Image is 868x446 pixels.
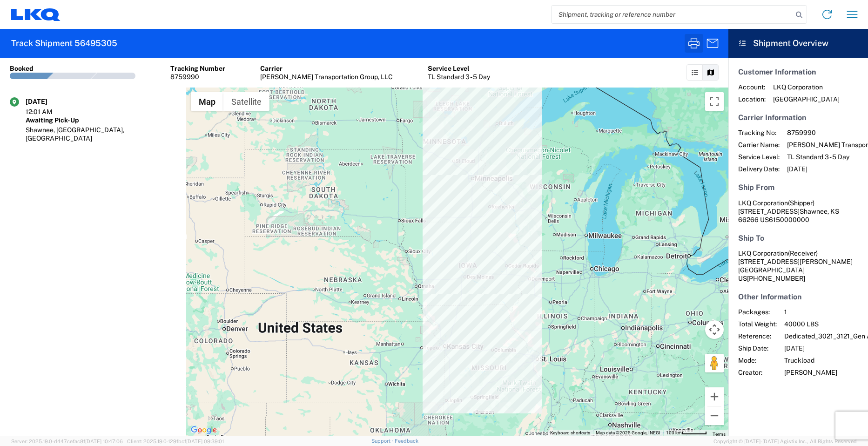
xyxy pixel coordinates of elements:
div: TL Standard 3 - 5 Day [428,73,490,81]
span: [DATE] 09:39:01 [186,439,224,444]
h5: Other Information [738,292,858,301]
header: Shipment Overview [728,29,868,58]
button: Map Scale: 100 km per 50 pixels [663,430,710,436]
a: Support [371,438,395,444]
span: LKQ Corporation [738,199,788,207]
span: LKQ Corporation [773,83,840,91]
button: Keyboard shortcuts [550,430,590,436]
span: Reference: [738,332,777,340]
button: Zoom out [705,406,724,425]
div: Service Level [428,64,490,73]
h5: Ship To [738,234,858,243]
address: Shawnee, KS 66266 US [738,199,858,224]
span: Total Weight: [738,320,777,328]
span: [STREET_ADDRESS] [738,208,800,215]
a: Feedback [395,438,418,444]
div: Booked [10,64,34,73]
span: Map data ©2025 Google, INEGI [596,430,660,435]
span: Ship Date: [738,344,777,352]
button: Toggle fullscreen view [705,92,724,111]
button: Show satellite imagery [223,92,269,111]
div: 12:01 AM [26,108,72,116]
div: Awaiting Pick-Up [26,116,176,124]
address: [PERSON_NAME][GEOGRAPHIC_DATA] US [738,249,858,283]
img: Google [188,424,219,436]
span: (Shipper) [788,199,814,207]
span: 6150000000 [769,216,809,223]
span: Service Level: [738,153,780,161]
span: [PHONE_NUMBER] [747,275,805,282]
span: Location: [738,95,766,103]
button: Show street map [191,92,223,111]
div: [PERSON_NAME] Transportation Group, LLC [260,73,393,81]
a: Open this area in Google Maps (opens a new window) [188,424,219,436]
a: Terms [713,432,726,437]
h5: Carrier Information [738,113,858,122]
span: Copyright © [DATE]-[DATE] Agistix Inc., All Rights Reserved [713,437,857,446]
span: Creator: [738,368,777,377]
div: Carrier [260,64,393,73]
div: Shawnee, [GEOGRAPHIC_DATA], [GEOGRAPHIC_DATA] [26,126,176,142]
span: 100 km [666,430,682,435]
h2: Track Shipment 56495305 [11,38,117,49]
button: Zoom in [705,387,724,406]
button: Drag Pegman onto the map to open Street View [705,354,724,372]
div: 8759990 [170,73,225,81]
span: Delivery Date: [738,165,780,173]
div: [DATE] [26,97,72,106]
span: LKQ Corporation [STREET_ADDRESS] [738,250,818,265]
span: Carrier Name: [738,141,780,149]
h5: Ship From [738,183,858,192]
span: [DATE] 10:47:06 [85,439,123,444]
span: Tracking No: [738,128,780,137]
button: Map camera controls [705,320,724,339]
div: Tracking Number [170,64,225,73]
span: (Receiver) [788,250,818,257]
h5: Customer Information [738,68,858,76]
span: Server: 2025.19.0-d447cefac8f [11,439,123,444]
span: Packages: [738,308,777,316]
span: Mode: [738,356,777,365]
span: Client: 2025.19.0-129fbcf [127,439,224,444]
span: Account: [738,83,766,91]
span: [GEOGRAPHIC_DATA] [773,95,840,103]
input: Shipment, tracking or reference number [552,6,793,23]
